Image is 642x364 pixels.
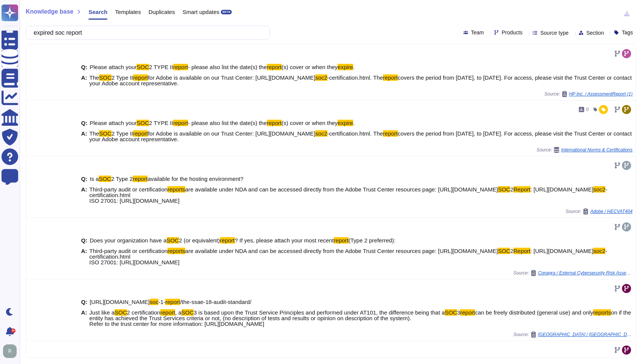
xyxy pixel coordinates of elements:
b: Q: [81,64,88,70]
span: 0 [586,107,589,112]
span: (Type 2 preferred): [349,237,395,244]
span: Tags [622,30,633,35]
span: -certification.html ISO 27001: [URL][DOMAIN_NAME] [89,248,607,265]
span: Third-party audit or certification [89,248,167,254]
span: 2 TYPE II [149,120,173,126]
span: : [URL][DOMAIN_NAME] [530,248,594,254]
mark: report [334,237,349,244]
mark: SOC [136,64,149,70]
span: 2 [510,248,513,254]
span: are available under NDA and can be accessed directly from the Adobe Trust Center resources page: ... [185,186,498,193]
span: Templates [115,9,141,15]
mark: soc2 [593,248,605,254]
span: Source: [537,147,633,153]
span: covers the period from [DATE], to [DATE]. For access, please visit the Trust Center or contact yo... [89,130,632,142]
span: Third-party audit or certification [89,186,167,193]
span: -certification.html. The [327,130,383,137]
input: Search a question or template... [30,26,262,39]
mark: report [160,309,175,316]
span: Team [471,30,484,35]
mark: reports [167,186,185,193]
mark: report [383,74,398,81]
mark: report [133,130,148,137]
span: 2 TYPE II [149,64,173,70]
span: Source type [540,30,569,35]
span: HP Inc. / AssessmentReport (1) [569,92,633,96]
span: -certification.html ISO 27001: [URL][DOMAIN_NAME] [89,186,607,204]
mark: report [173,120,188,126]
img: user [3,344,17,358]
mark: report [460,309,475,316]
mark: SOC [498,186,510,193]
span: Source: [544,91,633,97]
b: Q: [81,176,88,182]
span: Smart updates [183,9,220,15]
span: Does your organization have a [90,237,166,244]
span: Is a [90,176,99,182]
span: The [89,130,99,137]
b: Q: [81,238,88,243]
mark: Report [513,248,530,254]
span: Duplicates [149,9,175,15]
div: BETA [221,10,232,14]
span: Source: [566,208,633,214]
mark: expire [338,64,353,70]
span: ? If yes, please attach your most recent [235,237,334,244]
span: 3 is based upon the Trust Service Principles and performed under AT101, the difference being that a [194,309,445,316]
b: A: [81,248,87,265]
mark: expire [338,120,353,126]
mark: SOC [167,237,179,244]
mark: SOC [99,176,111,182]
span: can be freely distributed (general use) and only [475,309,593,316]
span: 2 Type II [112,130,133,137]
span: for Adobe is available on our Trust Center: [URL][DOMAIN_NAME] [148,130,315,137]
span: Search [88,9,107,15]
span: Source: [513,270,633,276]
span: (s) cover or when they [282,120,338,126]
span: for Adobe is available on our Trust Center: [URL][DOMAIN_NAME] [148,74,315,81]
span: , a [175,309,181,316]
b: Q: [81,120,88,126]
mark: report [267,64,282,70]
span: covers the period from [DATE], to [DATE]. For access, please visit the Trust Center or contact yo... [89,74,632,86]
mark: report [165,299,180,305]
mark: report [220,237,235,244]
span: - please also list the date(s) the [188,64,267,70]
b: A: [81,131,87,142]
span: - please also list the date(s) the [188,120,267,126]
span: Adobe / HECVAT404 [590,209,633,214]
mark: reports [167,248,185,254]
b: A: [81,187,87,204]
span: 2 Type II [112,74,133,81]
mark: SOC [99,130,112,137]
span: /the-ssae-18-audit-standard/ [180,299,251,305]
span: Just like a [89,309,115,316]
mark: reports [593,309,611,316]
mark: SOC [445,309,457,316]
span: Section [586,30,604,35]
span: . [353,120,355,126]
mark: SOC [181,309,194,316]
span: on if the entity has achieved the Trust Services criteria or not, (no description of tests and re... [89,309,631,327]
span: [GEOGRAPHIC_DATA] / [GEOGRAPHIC_DATA] Questionnaire [538,332,633,337]
span: Knowledge base [26,9,73,15]
span: 2 Type 2 [111,176,133,182]
span: The [89,74,99,81]
span: available for the hosting environment? [147,176,243,182]
span: 3 [457,309,460,316]
span: (s) cover or when they [282,64,338,70]
span: Source: [513,332,633,338]
span: International Norms & Certifications [561,148,633,152]
mark: report [133,176,147,182]
mark: report [267,120,282,126]
mark: soc2 [593,186,605,193]
mark: SOC [136,120,149,126]
b: A: [81,75,87,86]
mark: report [173,64,188,70]
mark: report [133,74,148,81]
mark: SOC [99,74,112,81]
mark: SOC [498,248,510,254]
mark: SOC [115,309,127,316]
div: 9+ [11,329,16,333]
mark: soc [150,299,158,305]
